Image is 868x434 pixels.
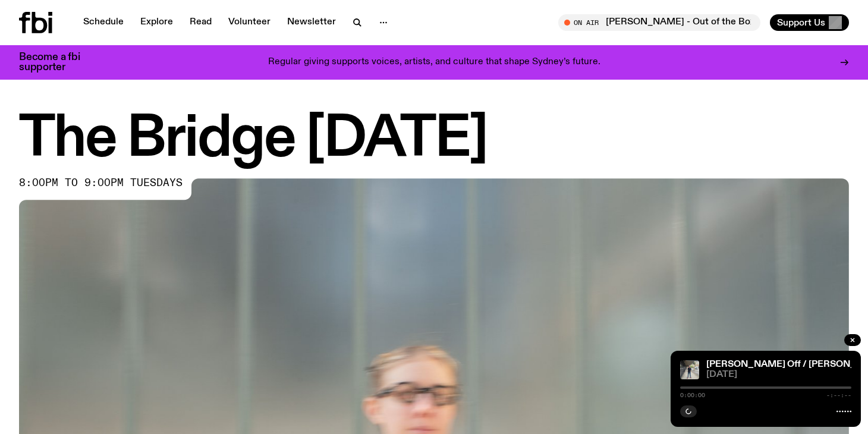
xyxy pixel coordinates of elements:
[706,370,851,379] span: [DATE]
[268,57,600,68] p: Regular giving supports voices, artists, and culture that shape Sydney’s future.
[221,14,278,31] a: Volunteer
[19,113,849,166] h1: The Bridge [DATE]
[19,178,183,188] span: 8:00pm to 9:00pm tuesdays
[680,392,705,398] span: 0:00:00
[280,14,343,31] a: Newsletter
[19,52,95,73] h3: Become a fbi supporter
[777,17,825,28] span: Support Us
[183,14,219,31] a: Read
[558,14,760,31] button: On Air[PERSON_NAME] - Out of the Box
[680,360,699,379] img: Charlie Owen standing in front of the fbi radio station
[133,14,180,31] a: Explore
[76,14,131,31] a: Schedule
[826,392,851,398] span: -:--:--
[770,14,849,31] button: Support Us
